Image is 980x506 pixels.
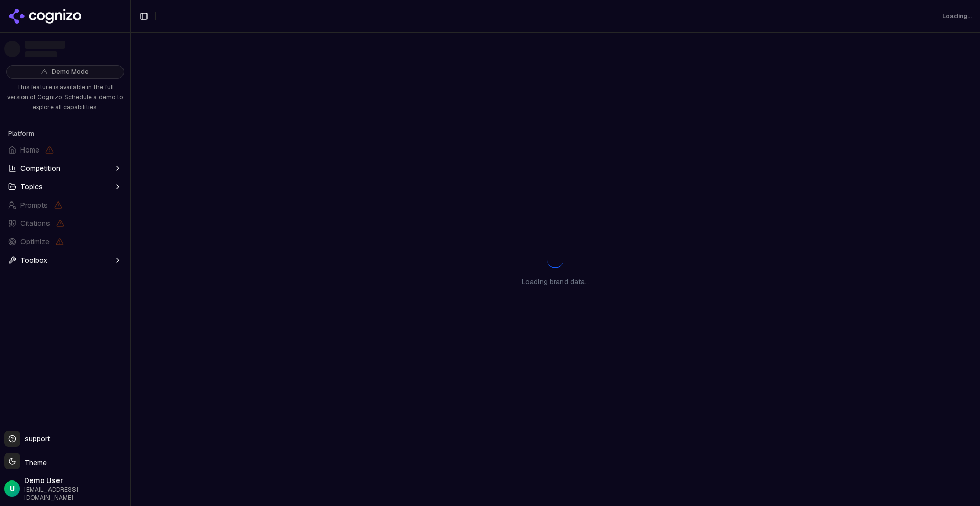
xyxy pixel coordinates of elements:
div: Platform [4,125,126,142]
button: Topics [4,179,126,195]
span: Prompts [20,200,48,210]
span: Optimize [20,237,50,247]
p: This feature is available in the full version of Cognizo. Schedule a demo to explore all capabili... [6,83,124,113]
span: Toolbox [20,255,47,265]
span: U [10,484,15,494]
span: Demo User [24,475,126,486]
div: Loading... [942,12,972,20]
span: Citations [20,218,50,229]
span: Competition [20,163,60,173]
p: Loading brand data... [522,276,590,287]
span: support [20,434,50,444]
span: Theme [20,458,47,467]
button: Competition [4,160,126,176]
span: [EMAIL_ADDRESS][DOMAIN_NAME] [24,486,126,502]
button: Toolbox [4,252,126,268]
span: Home [20,145,39,155]
span: Demo Mode [52,68,89,76]
span: Topics [20,182,43,192]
